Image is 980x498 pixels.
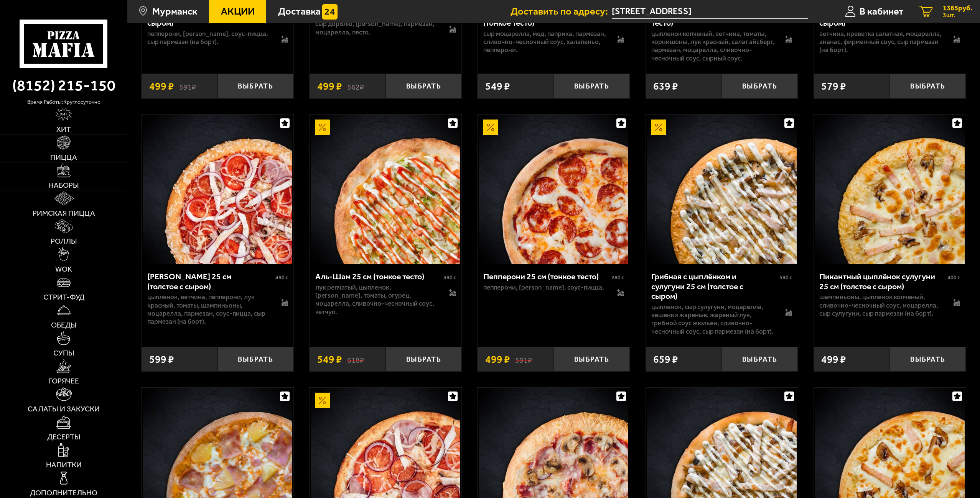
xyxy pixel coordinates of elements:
span: Пицца [50,154,77,161]
span: Римская пицца [33,210,95,217]
p: сыр Моцарелла, мед, паприка, пармезан, сливочно-чесночный соус, халапеньо, пепперони. [483,30,607,54]
div: Грибная с цыплёнком и сулугуни 25 см (толстое с сыром) [651,272,777,301]
span: Доставка [278,7,321,16]
img: Грибная с цыплёнком и сулугуни 25 см (толстое с сыром) [647,115,797,264]
p: шампиньоны, цыпленок копченый, сливочно-чесночный соус, моцарелла, сыр сулугуни, сыр пармезан (на... [819,293,943,318]
p: пепперони, [PERSON_NAME], соус-пицца, сыр пармезан (на борт). [147,30,271,46]
img: Акционный [483,120,498,135]
button: Выбрать [217,74,293,98]
span: 490 г [275,274,288,281]
span: Дополнительно [30,489,97,497]
img: 15daf4d41897b9f0e9f617042186c801.svg [322,4,338,20]
span: Супы [53,349,74,357]
button: Выбрать [217,347,293,372]
p: лук репчатый, цыпленок, [PERSON_NAME], томаты, огурец, моцарелла, сливочно-чесночный соус, кетчуп. [315,283,439,316]
span: WOK [55,265,72,273]
button: Выбрать [554,347,630,372]
span: Обеды [51,321,77,329]
span: 1365 руб. [943,5,972,12]
span: 3 шт. [943,12,972,18]
span: 549 ₽ [317,353,342,365]
span: Мурманск [152,7,197,16]
button: Выбрать [554,74,630,98]
span: 499 ₽ [149,80,174,92]
p: пепперони, [PERSON_NAME], соус-пицца. [483,283,607,292]
a: АкционныйАль-Шам 25 см (тонкое тесто) [310,115,461,264]
span: Салаты и закуски [28,405,100,413]
span: 590 г [779,274,792,281]
img: Акционный [651,120,666,135]
button: Выбрать [722,347,798,372]
img: Акционный [315,393,330,408]
span: 280 г [611,274,624,281]
span: Акции [221,7,255,16]
input: Ваш адрес доставки [612,5,808,19]
span: проспект Героев-Североморцев, 31 [612,5,808,19]
span: 499 ₽ [485,353,510,365]
s: 562 ₽ [347,81,364,92]
span: 400 г [947,274,960,281]
span: 599 ₽ [149,353,174,365]
s: 591 ₽ [179,81,196,92]
s: 591 ₽ [515,354,532,365]
button: Выбрать [385,347,461,372]
p: цыпленок копченый, ветчина, томаты, корнишоны, лук красный, салат айсберг, пармезан, моцарелла, с... [651,30,775,62]
button: Выбрать [385,74,461,98]
img: Петровская 25 см (толстое с сыром) [143,115,292,264]
span: 549 ₽ [485,80,510,92]
img: Акционный [315,120,330,135]
span: 579 ₽ [821,80,846,92]
span: Десерты [47,433,81,441]
span: Роллы [51,238,77,245]
p: сыр дорблю, [PERSON_NAME], пармезан, моцарелла, песто. [315,20,439,36]
s: 618 ₽ [347,354,364,365]
a: АкционныйПепперони 25 см (тонкое тесто) [478,115,629,264]
a: Петровская 25 см (толстое с сыром) [142,115,293,264]
div: Пепперони 25 см (тонкое тесто) [483,272,609,282]
button: Выбрать [890,347,966,372]
span: Напитки [46,461,82,469]
img: Аль-Шам 25 см (тонкое тесто) [311,115,460,264]
div: Аль-Шам 25 см (тонкое тесто) [315,272,441,282]
p: цыпленок, сыр сулугуни, моцарелла, вешенки жареные, жареный лук, грибной соус Жюльен, сливочно-че... [651,303,775,336]
span: 390 г [443,274,456,281]
span: 659 ₽ [653,353,678,365]
p: цыпленок, ветчина, пепперони, лук красный, томаты, шампиньоны, моцарелла, пармезан, соус-пицца, с... [147,293,271,326]
span: Стрит-фуд [43,293,84,301]
span: Наборы [48,182,79,189]
button: Выбрать [722,74,798,98]
span: 639 ₽ [653,80,678,92]
span: 499 ₽ [821,353,846,365]
div: [PERSON_NAME] 25 см (толстое с сыром) [147,272,273,291]
img: Пикантный цыплёнок сулугуни 25 см (толстое с сыром) [815,115,965,264]
span: Хит [56,126,71,133]
span: 499 ₽ [317,80,342,92]
span: В кабинет [860,7,904,16]
span: Горячее [48,377,79,385]
a: Пикантный цыплёнок сулугуни 25 см (толстое с сыром) [814,115,966,264]
div: Пикантный цыплёнок сулугуни 25 см (толстое с сыром) [819,272,945,291]
button: Выбрать [890,74,966,98]
span: Доставить по адресу: [511,7,612,16]
p: ветчина, креветка салатная, моцарелла, ананас, фирменный соус, сыр пармезан (на борт). [819,30,943,54]
a: АкционныйГрибная с цыплёнком и сулугуни 25 см (толстое с сыром) [646,115,798,264]
img: Пепперони 25 см (тонкое тесто) [479,115,629,264]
